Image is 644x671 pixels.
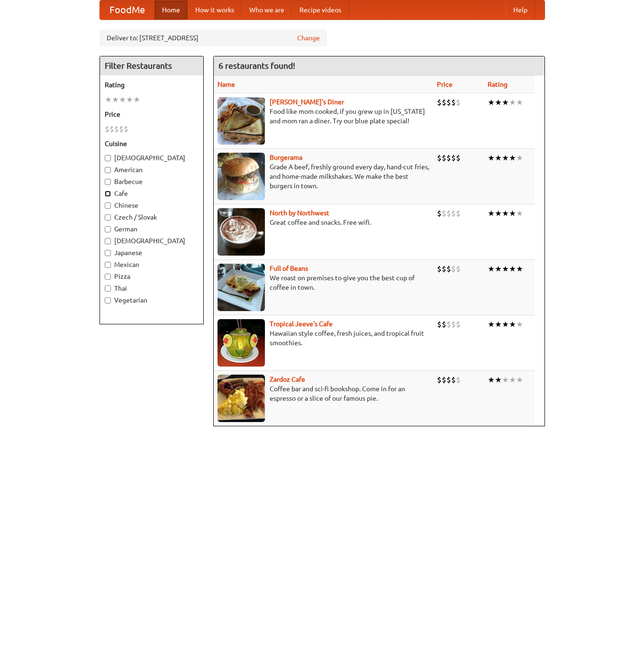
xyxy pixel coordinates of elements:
[488,375,495,385] li: ★
[456,319,461,330] li: $
[502,208,509,219] li: ★
[105,297,111,303] input: Vegetarian
[456,153,461,163] li: $
[105,224,199,234] label: German
[270,154,302,161] a: Burgerama
[437,208,442,219] li: $
[502,153,509,163] li: ★
[218,97,265,145] img: sallys.jpg
[105,167,111,173] input: American
[495,97,502,108] li: ★
[502,97,509,108] li: ★
[105,202,111,209] input: Chinese
[218,273,429,292] p: We roast on premises to give you the best cup of coffee in town.
[446,97,451,108] li: $
[451,264,456,274] li: $
[105,274,111,280] input: Pizza
[488,264,495,274] li: ★
[218,81,235,88] a: Name
[509,375,516,385] li: ★
[446,208,451,219] li: $
[451,97,456,108] li: $
[218,375,265,422] img: zardoz.jpg
[292,0,349,19] a: Recipe videos
[105,177,199,186] label: Barbecue
[119,124,124,134] li: $
[446,264,451,274] li: $
[100,0,154,19] a: FoodMe
[437,81,453,88] a: Price
[451,319,456,330] li: $
[495,375,502,385] li: ★
[516,319,523,330] li: ★
[488,97,495,108] li: ★
[218,107,429,126] p: Food like mom cooked, if you grew up in [US_STATE] and mom ran a diner. Try our blue plate special!
[509,97,516,108] li: ★
[188,0,242,19] a: How it works
[297,33,320,43] a: Change
[516,97,523,108] li: ★
[105,191,111,197] input: Cafe
[105,284,199,293] label: Thai
[242,0,292,19] a: Who we are
[112,94,119,105] li: ★
[495,264,502,274] li: ★
[218,208,265,256] img: north.jpg
[270,209,329,217] a: North by Northwest
[105,238,111,244] input: [DEMOGRAPHIC_DATA]
[105,155,111,161] input: [DEMOGRAPHIC_DATA]
[105,272,199,281] label: Pizza
[442,319,446,330] li: $
[488,81,508,88] a: Rating
[495,208,502,219] li: ★
[270,98,344,106] a: [PERSON_NAME]'s Diner
[105,285,111,292] input: Thai
[437,97,442,108] li: $
[446,319,451,330] li: $
[446,153,451,163] li: $
[456,97,461,108] li: $
[509,319,516,330] li: ★
[105,94,112,105] li: ★
[442,153,446,163] li: $
[218,61,295,70] ng-pluralize: 6 restaurants found!
[437,264,442,274] li: $
[516,208,523,219] li: ★
[270,376,305,383] a: Zardoz Cafe
[105,226,111,232] input: German
[109,124,114,134] li: $
[437,375,442,385] li: $
[105,214,111,221] input: Czech / Slovak
[442,208,446,219] li: $
[105,110,199,119] h5: Price
[451,375,456,385] li: $
[442,264,446,274] li: $
[488,208,495,219] li: ★
[442,97,446,108] li: $
[437,153,442,163] li: $
[126,94,133,105] li: ★
[105,250,111,256] input: Japanese
[100,29,327,46] div: Deliver to: [STREET_ADDRESS]
[509,208,516,219] li: ★
[509,264,516,274] li: ★
[451,208,456,219] li: $
[270,320,333,328] a: Tropical Jeeve's Cafe
[509,153,516,163] li: ★
[270,265,308,272] a: Full of Beans
[442,375,446,385] li: $
[218,162,429,191] p: Grade A beef, freshly ground every day, hand-cut fries, and home-made milkshakes. We make the bes...
[124,124,128,134] li: $
[456,208,461,219] li: $
[105,80,199,90] h5: Rating
[105,189,199,198] label: Cafe
[488,153,495,163] li: ★
[114,124,119,134] li: $
[105,262,111,268] input: Mexican
[100,56,203,75] h4: Filter Restaurants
